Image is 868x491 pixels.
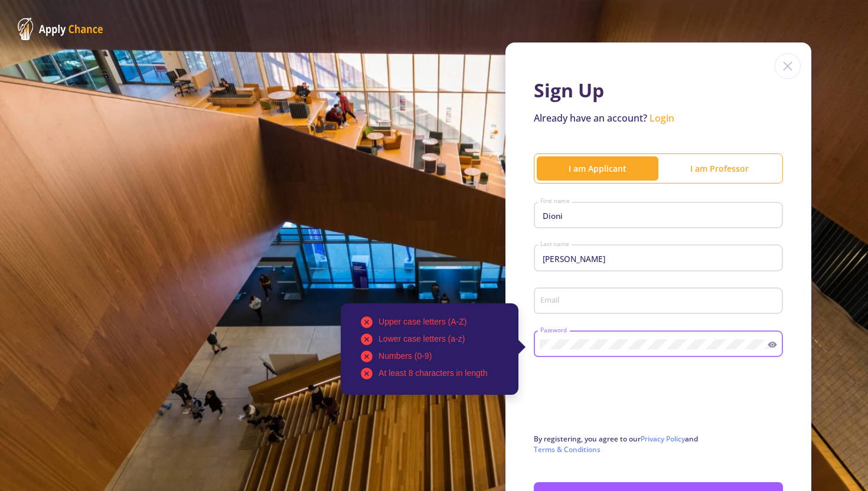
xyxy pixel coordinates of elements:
[658,162,780,175] div: I am Professor
[534,434,783,455] p: By registering, you agree to our and
[18,18,103,40] img: ApplyChance Logo
[534,79,783,102] h1: Sign Up
[378,317,466,327] span: Upper case letters (A-Z)
[378,352,432,361] span: Numbers (0-9)
[534,378,713,424] iframe: reCAPTCHA
[378,369,487,378] span: At least 8 characters in length
[378,335,465,344] span: Lower case letters (a-z)
[537,162,658,175] div: I am Applicant
[534,444,601,454] a: Terms & Conditions
[650,112,674,125] a: Login
[534,111,783,125] p: Already have an account?
[641,434,685,444] a: Privacy Policy
[775,53,801,79] img: close icon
